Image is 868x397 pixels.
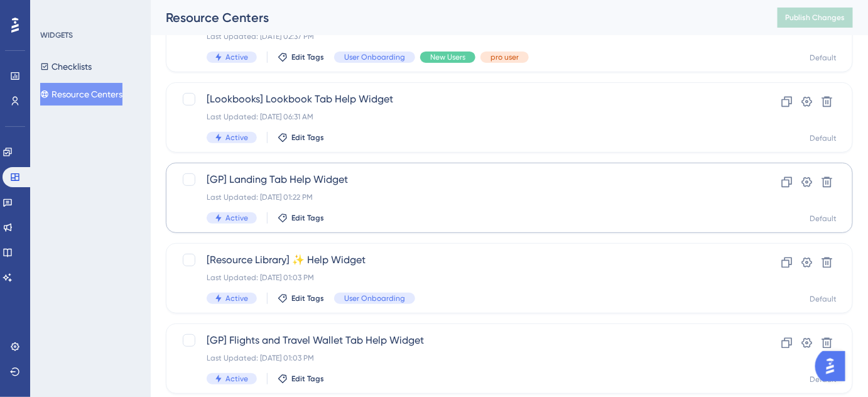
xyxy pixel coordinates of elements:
[344,52,405,62] span: User Onboarding
[207,273,712,283] div: Last Updated: [DATE] 01:03 PM
[207,192,712,202] div: Last Updated: [DATE] 01:22 PM
[291,52,324,62] span: Edit Tags
[207,333,712,348] span: [GP] Flights and Travel Wallet Tab Help Widget
[810,214,837,224] div: Default
[815,347,853,385] iframe: UserGuiding AI Assistant Launcher
[278,133,324,143] button: Edit Tags
[778,8,853,28] button: Publish Changes
[278,293,324,303] button: Edit Tags
[225,293,248,303] span: Active
[785,13,845,23] span: Publish Changes
[207,253,712,268] span: [Resource Library] ✨ Help Widget
[291,213,324,223] span: Edit Tags
[291,293,324,303] span: Edit Tags
[810,294,837,304] div: Default
[430,52,465,62] span: New Users
[810,374,837,384] div: Default
[225,133,248,143] span: Active
[40,55,92,78] button: Checklists
[225,213,248,223] span: Active
[225,374,248,384] span: Active
[166,9,746,26] div: Resource Centers
[207,112,712,122] div: Last Updated: [DATE] 06:31 AM
[810,53,837,63] div: Default
[40,30,73,40] div: WIDGETS
[278,52,324,62] button: Edit Tags
[207,172,712,187] span: [GP] Landing Tab Help Widget
[278,213,324,223] button: Edit Tags
[207,92,712,107] span: [Lookbooks] Lookbook Tab Help Widget
[40,83,122,106] button: Resource Centers
[207,31,712,41] div: Last Updated: [DATE] 02:37 PM
[278,374,324,384] button: Edit Tags
[225,52,248,62] span: Active
[344,293,405,303] span: User Onboarding
[207,353,712,363] div: Last Updated: [DATE] 01:03 PM
[291,133,324,143] span: Edit Tags
[491,52,519,62] span: pro user
[810,133,837,143] div: Default
[291,374,324,384] span: Edit Tags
